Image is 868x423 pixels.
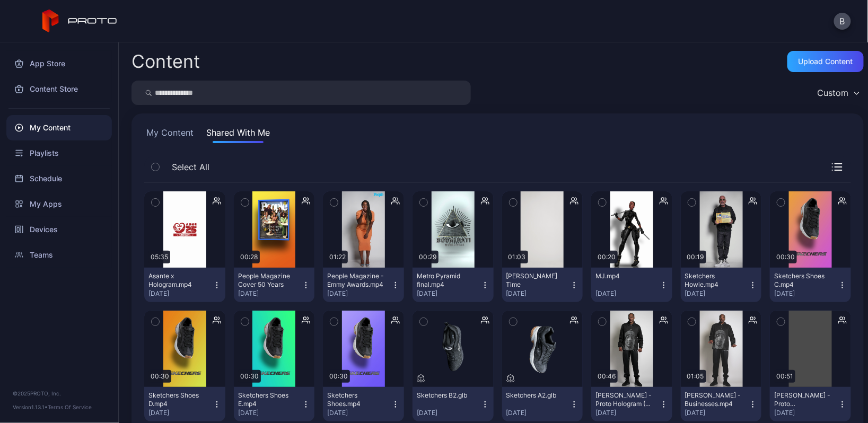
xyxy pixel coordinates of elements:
[148,391,207,408] div: Sketchers Shoes D.mp4
[148,409,213,417] div: [DATE]
[685,409,749,417] div: [DATE]
[327,289,391,298] div: [DATE]
[595,391,654,408] div: Snoop Dogg - Proto Hologram (No FX).mp4
[774,409,838,417] div: [DATE]
[417,391,475,400] div: Sketchers B2.glb
[327,391,385,408] div: Sketchers Shoes.mp4
[417,272,475,289] div: Metro Pyramid final.mp4
[591,387,672,421] button: [PERSON_NAME] - Proto Hologram (No FX).mp4[DATE]
[413,268,494,302] button: Metro Pyramid final.mp4[DATE]
[685,272,743,289] div: Sketchers Howie.mp4
[234,387,315,421] button: Sketchers Shoes E.mp4[DATE]
[144,126,196,143] button: My Content
[148,272,207,289] div: Asante x Hologram.mp4
[818,87,849,98] div: Custom
[144,268,225,302] button: Asante x Hologram.mp4[DATE]
[48,404,92,410] a: Terms Of Service
[774,272,832,289] div: Sketchers Shoes C.mp4
[6,51,112,76] a: App Store
[6,166,112,191] a: Schedule
[234,268,315,302] button: People Magazine Cover 50 Years[DATE]
[502,387,583,421] button: Sketchers A2.glb[DATE]
[681,387,762,421] button: [PERSON_NAME] - Businesses.mp4[DATE]
[595,409,660,417] div: [DATE]
[204,126,272,143] button: Shared With Me
[131,52,200,70] div: Content
[770,387,851,421] button: [PERSON_NAME] - Proto Hologram.mp4[DATE]
[6,140,112,166] a: Playlists
[417,409,481,417] div: [DATE]
[681,268,762,302] button: Sketchers Howie.mp4[DATE]
[595,272,654,280] div: MJ.mp4
[413,387,494,421] button: Sketchers B2.glb[DATE]
[6,242,112,268] a: Teams
[144,387,225,421] button: Sketchers Shoes D.mp4[DATE]
[787,51,864,72] button: Upload Content
[506,289,571,298] div: [DATE]
[238,272,296,289] div: People Magazine Cover 50 Years
[774,391,832,408] div: Snoop Dogg - Proto Hologram.mp4
[323,268,404,302] button: People Magazine - Emmy Awards.mp4[DATE]
[6,115,112,140] a: My Content
[6,217,112,242] a: Devices
[774,289,838,298] div: [DATE]
[799,57,853,66] div: Upload Content
[6,76,112,102] a: Content Store
[13,389,106,398] div: © 2025 PROTO, Inc.
[13,404,48,410] span: Version 1.13.1 •
[685,289,749,298] div: [DATE]
[238,391,296,408] div: Sketchers Shoes E.mp4
[502,268,583,302] button: [PERSON_NAME] Time[DATE]
[417,289,481,298] div: [DATE]
[834,13,851,30] button: B
[506,409,571,417] div: [DATE]
[812,81,864,105] button: Custom
[770,268,851,302] button: Sketchers Shoes C.mp4[DATE]
[238,409,302,417] div: [DATE]
[506,272,565,289] div: Chris Gardner Time
[591,268,672,302] button: MJ.mp4[DATE]
[238,289,302,298] div: [DATE]
[172,161,209,173] span: Select All
[595,289,660,298] div: [DATE]
[323,387,404,421] button: Sketchers Shoes.mp4[DATE]
[148,289,213,298] div: [DATE]
[685,391,743,408] div: Snoop Dogg - Businesses.mp4
[327,409,391,417] div: [DATE]
[327,272,385,289] div: People Magazine - Emmy Awards.mp4
[6,191,112,217] a: My Apps
[506,391,565,400] div: Sketchers A2.glb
